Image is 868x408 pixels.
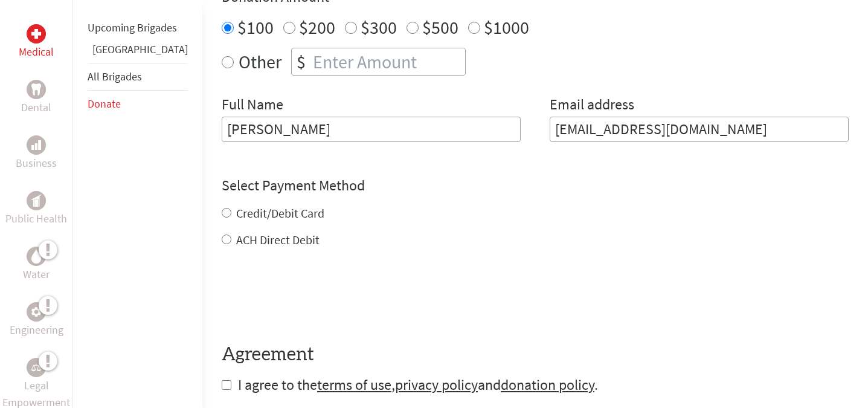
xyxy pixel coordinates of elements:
[292,48,310,75] div: $
[92,42,188,56] a: [GEOGRAPHIC_DATA]
[88,63,188,91] li: All Brigades
[19,44,54,60] p: Medical
[21,80,51,116] a: DentalDental
[550,117,849,142] input: Your Email
[395,375,478,394] a: privacy policy
[317,375,391,394] a: terms of use
[5,191,67,227] a: Public HealthPublic Health
[88,41,188,63] li: Guatemala
[236,206,324,221] label: Credit/Debit Card
[222,95,283,117] label: Full Name
[21,99,51,116] p: Dental
[88,91,188,117] li: Donate
[310,48,465,75] input: Enter Amount
[16,155,57,172] p: Business
[27,135,46,155] div: Business
[422,16,458,39] label: $500
[222,273,405,320] iframe: reCAPTCHA
[16,135,57,172] a: BusinessBusiness
[88,97,121,111] a: Donate
[27,80,46,99] div: Dental
[10,302,63,338] a: EngineeringEngineering
[237,16,274,39] label: $100
[361,16,397,39] label: $300
[222,176,849,195] h4: Select Payment Method
[31,29,41,39] img: Medical
[236,232,320,247] label: ACH Direct Debit
[31,364,41,371] img: Legal Empowerment
[501,375,594,394] a: donation policy
[23,247,50,283] a: WaterWater
[27,191,46,210] div: Public Health
[222,344,849,366] h4: Agreement
[23,266,50,283] p: Water
[239,48,281,76] label: Other
[88,15,188,41] li: Upcoming Brigades
[550,95,634,117] label: Email address
[31,140,41,150] img: Business
[222,117,521,142] input: Enter Full Name
[238,375,598,394] span: I agree to the , and .
[31,195,41,207] img: Public Health
[27,358,46,377] div: Legal Empowerment
[88,70,142,83] a: All Brigades
[5,210,67,227] p: Public Health
[31,249,41,263] img: Water
[19,24,54,60] a: MedicalMedical
[299,16,335,39] label: $200
[31,307,41,317] img: Engineering
[27,24,46,44] div: Medical
[484,16,529,39] label: $1000
[27,302,46,322] div: Engineering
[88,21,177,34] a: Upcoming Brigades
[31,83,41,95] img: Dental
[10,322,63,338] p: Engineering
[27,247,46,266] div: Water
